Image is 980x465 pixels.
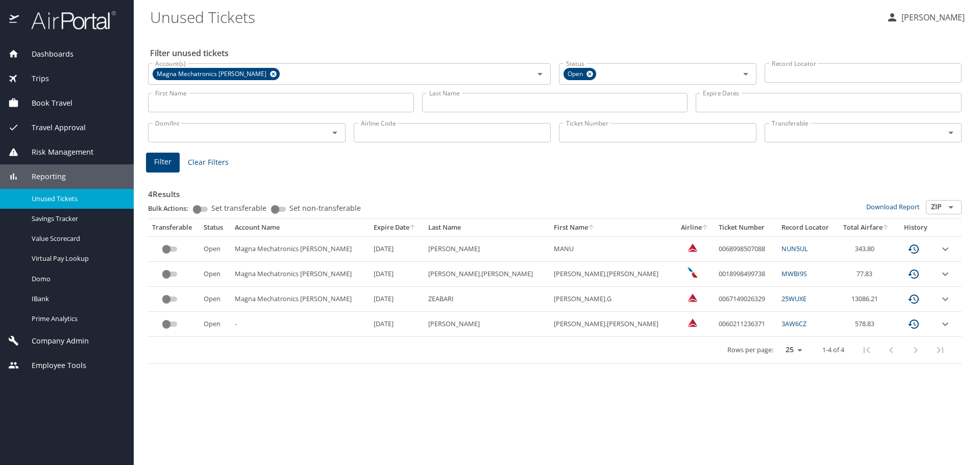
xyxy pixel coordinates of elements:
span: Open [563,69,589,80]
th: Account Name [231,219,370,236]
span: Magna Mechatronics [PERSON_NAME] [153,69,273,80]
p: Bulk Actions: [148,204,197,213]
button: Open [944,200,958,214]
span: Trips [19,73,49,84]
button: sort [702,225,709,231]
td: [PERSON_NAME] [424,236,550,261]
td: 343.80 [837,236,896,261]
a: NUN5UL [781,244,808,253]
span: Filter [154,156,171,168]
img: icon-airportal.png [9,10,20,30]
div: Magna Mechatronics [PERSON_NAME] [153,68,280,80]
span: Prime Analytics [32,314,121,324]
td: Magna Mechatronics [PERSON_NAME] [231,236,370,261]
img: Delta Airlines [688,242,698,253]
td: [PERSON_NAME].[PERSON_NAME] [424,262,550,287]
td: [DATE] [370,287,424,312]
p: [PERSON_NAME] [898,11,965,23]
h3: 4 Results [148,182,962,200]
button: Open [739,67,753,81]
th: Ticket Number [715,219,778,236]
a: MWBI9S [781,269,807,278]
table: custom pagination table [148,219,962,364]
p: Rows per page: [727,347,773,353]
span: Unused Tickets [32,194,121,204]
a: Download Report [866,202,920,211]
td: [PERSON_NAME] [424,312,550,337]
span: Set non-transferable [289,205,361,212]
button: sort [588,225,595,231]
span: Travel Approval [19,122,86,133]
button: sort [409,225,416,231]
img: airportal-logo.png [20,10,116,30]
td: 0018998499738 [715,262,778,287]
button: sort [883,225,890,231]
button: Open [944,126,958,140]
button: expand row [939,318,951,330]
td: 0067149026329 [715,287,778,312]
th: Expire Date [370,219,424,236]
td: Open [200,312,231,337]
td: [DATE] [370,312,424,337]
span: Dashboards [19,48,73,60]
button: expand row [939,293,951,305]
td: Magna Mechatronics [PERSON_NAME] [231,287,370,312]
th: History [896,219,935,236]
button: Open [533,67,547,81]
span: Risk Management [19,146,93,158]
td: [PERSON_NAME].G [550,287,675,312]
button: Clear Filters [184,153,233,172]
td: ZEABARI [424,287,550,312]
button: expand row [939,268,951,280]
td: 13086.21 [837,287,896,312]
select: rows per page [777,342,806,358]
span: Clear Filters [188,156,229,169]
td: Open [200,236,231,261]
button: Open [328,126,342,140]
button: Filter [146,153,180,173]
a: 25WUXE [781,294,806,303]
span: Savings Tracker [32,214,121,224]
th: Last Name [424,219,550,236]
img: American Airlines [688,267,698,278]
td: [DATE] [370,236,424,261]
span: Virtual Pay Lookup [32,254,121,263]
span: Employee Tools [19,360,86,371]
td: [PERSON_NAME].[PERSON_NAME] [550,312,675,337]
th: Total Airfare [837,219,896,236]
span: Set transferable [211,205,266,212]
td: Open [200,262,231,287]
th: Record Locator [777,219,837,236]
td: Magna Mechatronics [PERSON_NAME] [231,262,370,287]
span: Value Scorecard [32,234,121,243]
span: Domo [32,274,121,284]
td: 578.83 [837,312,896,337]
td: 0060211236371 [715,312,778,337]
td: [PERSON_NAME].[PERSON_NAME] [550,262,675,287]
td: 77.83 [837,262,896,287]
div: Open [563,68,596,80]
td: - [231,312,370,337]
th: First Name [550,219,675,236]
td: MANU [550,236,675,261]
span: Company Admin [19,335,89,347]
button: expand row [939,243,951,255]
th: Airline [675,219,714,236]
img: Delta Airlines [688,317,698,328]
img: Delta Airlines [688,292,698,303]
span: IBank [32,294,121,304]
h2: Filter unused tickets [150,45,964,61]
span: Book Travel [19,97,72,109]
td: Open [200,287,231,312]
a: 3AW6CZ [781,319,806,328]
div: Transferable [152,223,195,232]
button: [PERSON_NAME] [882,8,969,27]
td: 0068998507088 [715,236,778,261]
td: [DATE] [370,262,424,287]
p: 1-4 of 4 [822,347,844,353]
span: Reporting [19,171,66,182]
h1: Unused Tickets [150,1,878,33]
th: Status [200,219,231,236]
